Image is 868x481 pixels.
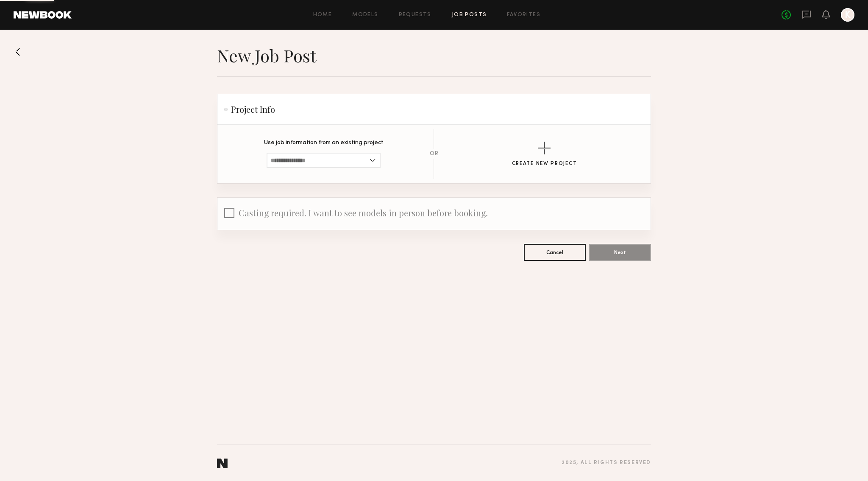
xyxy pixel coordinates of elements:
button: Cancel [524,244,586,261]
div: Create New Project [512,161,577,167]
button: Create New Project [512,142,577,167]
h2: Project Info [224,104,275,115]
span: Casting required. I want to see models in person before booking. [239,207,488,218]
a: Job Posts [452,12,487,18]
h1: New Job Post [217,45,316,66]
a: Requests [399,12,431,18]
a: K [841,8,854,22]
a: Favorites [507,12,540,18]
p: Use job information from an existing project [264,140,384,146]
button: Next [589,244,651,261]
a: Home [313,12,332,18]
a: Models [352,12,378,18]
div: 2025 , all rights reserved [562,460,651,466]
div: OR [430,151,438,157]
